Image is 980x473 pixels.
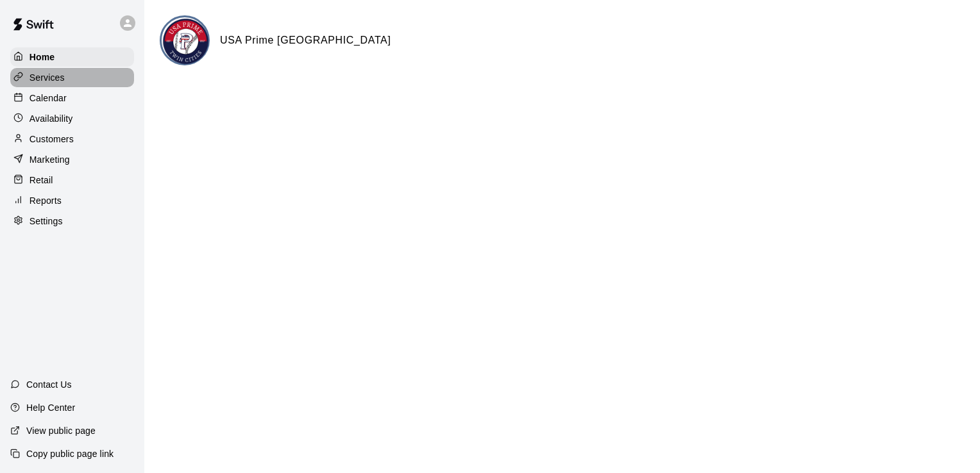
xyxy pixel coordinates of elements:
[30,92,67,104] p: Calendar
[162,17,210,65] img: USA Prime Twin Cities logo
[26,424,96,437] p: View public page
[220,32,391,49] h6: USA Prime [GEOGRAPHIC_DATA]
[30,194,62,207] p: Reports
[26,378,72,391] p: Contact Us
[10,212,134,231] a: Settings
[30,215,63,228] p: Settings
[10,68,134,87] a: Services
[10,47,134,67] a: Home
[10,88,134,108] a: Calendar
[30,133,74,145] p: Customers
[10,109,134,128] a: Availability
[26,447,114,460] p: Copy public page link
[26,401,75,414] p: Help Center
[10,170,134,190] a: Retail
[30,174,53,187] p: Retail
[10,129,134,149] a: Customers
[30,153,70,166] p: Marketing
[10,150,134,169] a: Marketing
[10,191,134,210] a: Reports
[30,71,65,84] p: Services
[30,51,55,63] p: Home
[30,112,73,125] p: Availability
